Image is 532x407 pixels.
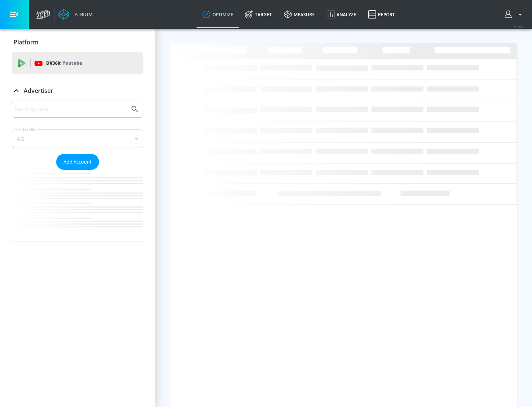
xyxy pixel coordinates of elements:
[15,104,127,114] input: Search by name
[12,101,143,242] div: Advertiser
[62,59,82,67] p: Youtube
[24,87,53,95] p: Advertiser
[46,59,82,67] p: DV360:
[362,1,401,28] a: Report
[278,1,321,28] a: measure
[14,38,38,46] p: Platform
[12,129,143,148] div: A-Z
[197,1,239,28] a: optimize
[12,80,143,101] div: Advertiser
[21,127,37,132] label: Sort By
[239,1,278,28] a: Target
[12,32,143,53] div: Platform
[72,11,93,18] div: Atrium
[56,154,99,170] button: Add Account
[12,52,143,74] div: DV360: Youtube
[64,158,92,166] span: Add Account
[12,170,143,242] nav: list of Advertiser
[321,1,362,28] a: Analyze
[58,9,93,20] a: Atrium
[514,24,525,28] span: v 4.25.4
